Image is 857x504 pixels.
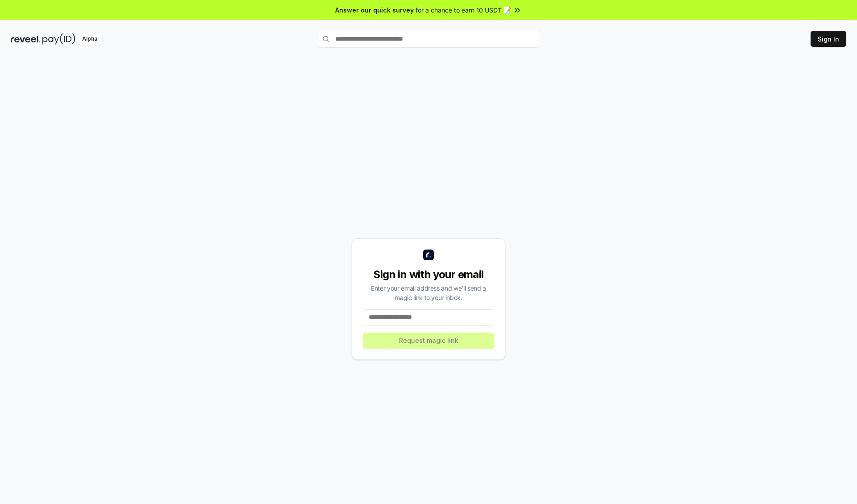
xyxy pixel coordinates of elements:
img: reveel_dark [11,33,41,45]
button: Sign In [811,31,846,47]
img: pay_id [42,33,75,45]
span: for a chance to earn 10 USDT 📝 [416,5,511,15]
div: Enter your email address and we’ll send a magic link to your inbox. [363,283,494,302]
img: logo_small [423,250,434,260]
div: Alpha [77,33,102,45]
div: Sign in with your email [363,267,494,282]
span: Answer our quick survey [335,5,414,15]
